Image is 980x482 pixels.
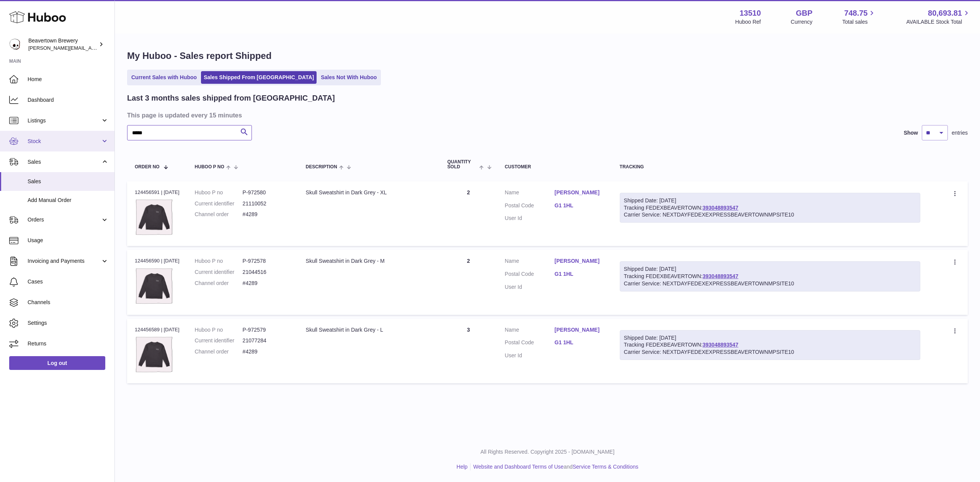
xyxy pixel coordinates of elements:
dd: #4289 [243,348,291,355]
span: Home [28,76,109,83]
span: 80,693.81 [928,8,962,18]
span: Description [306,164,337,169]
dt: Postal Code [505,202,555,211]
a: Sales Not With Huboo [318,71,379,84]
dt: Huboo P no [195,257,243,265]
div: Tracking [620,164,920,169]
a: G1 1HL [555,202,604,209]
div: Tracking FEDEXBEAVERTOWN: [620,193,920,223]
h1: My Huboo - Sales report Shipped [127,50,968,62]
div: 124456590 | [DATE] [135,257,180,264]
td: 3 [440,319,497,383]
h3: This page is updated every 15 minutes [127,111,966,119]
div: Carrier Service: NEXTDAYFEDEXEXPRESSBEAVERTOWNMPSITE10 [624,280,916,287]
dt: User Id [505,215,555,222]
h2: Last 3 months sales shipped from [GEOGRAPHIC_DATA] [127,93,335,103]
p: All Rights Reserved. Copyright 2025 - [DOMAIN_NAME] [121,448,974,456]
span: Channels [28,299,109,306]
span: Quantity Sold [448,160,478,169]
span: Add Manual Order [28,197,109,204]
a: Service Terms & Conditions [573,464,639,470]
div: Skull Sweatshirt in Dark Grey - M [306,257,432,265]
a: G1 1HL [555,339,604,346]
dt: Current identifier [195,337,243,344]
div: 124456589 | [DATE] [135,326,180,333]
img: Matthew.McCormack@beavertownbrewery.co.uk [9,39,21,50]
span: Huboo P no [195,164,224,169]
span: [PERSON_NAME][EMAIL_ADDRESS][PERSON_NAME][DOMAIN_NAME] [28,45,194,51]
a: Sales Shipped From [GEOGRAPHIC_DATA] [201,71,317,84]
dd: 21077284 [243,337,291,344]
dt: Current identifier [195,269,243,276]
dt: User Id [505,283,555,291]
img: beavertown-brewery-autumn-merch-sweatshirt-grey_572c981b-b192-443a-8d77-793713114155.png [135,198,173,236]
dt: Postal Code [505,339,555,348]
dt: Huboo P no [195,326,243,334]
a: 393048893547 [702,205,738,211]
span: Sales [28,178,109,185]
a: [PERSON_NAME] [555,257,604,265]
label: Show [904,129,918,137]
span: Dashboard [28,96,109,104]
dt: Channel order [195,280,243,287]
strong: GBP [796,8,812,18]
a: 748.75 Total sales [842,8,876,26]
dt: Name [505,189,555,198]
span: Orders [28,216,101,223]
span: entries [952,129,968,137]
td: 2 [440,250,497,314]
dd: 21110052 [243,200,291,207]
span: 748.75 [844,8,867,18]
span: Order No [135,164,160,169]
span: Invoicing and Payments [28,257,101,265]
dt: Name [505,257,555,267]
div: Skull Sweatshirt in Dark Grey - XL [306,189,432,196]
a: Help [457,464,468,470]
a: 393048893547 [702,273,738,279]
strong: 13510 [740,8,761,18]
div: Skull Sweatshirt in Dark Grey - L [306,326,432,334]
div: Tracking FEDEXBEAVERTOWN: [620,261,920,291]
dt: Name [505,326,555,335]
span: Sales [28,158,101,166]
a: G1 1HL [555,270,604,278]
dd: #4289 [243,280,291,287]
a: 393048893547 [702,342,738,348]
dd: #4289 [243,211,291,218]
img: beavertown-brewery-autumn-merch-sweatshirt-grey_572c981b-b192-443a-8d77-793713114155.png [135,335,173,374]
span: Usage [28,237,109,244]
dt: Current identifier [195,200,243,207]
img: beavertown-brewery-autumn-merch-sweatshirt-grey_572c981b-b192-443a-8d77-793713114155.png [135,267,173,305]
div: Shipped Date: [DATE] [624,265,916,273]
div: Tracking FEDEXBEAVERTOWN: [620,330,920,360]
dt: Postal Code [505,270,555,280]
div: Shipped Date: [DATE] [624,334,916,342]
a: [PERSON_NAME] [555,189,604,196]
span: Returns [28,340,109,347]
li: and [470,463,638,471]
div: Beavertown Brewery [28,37,97,52]
a: 80,693.81 AVAILABLE Stock Total [906,8,971,26]
span: AVAILABLE Stock Total [906,18,971,26]
dt: Channel order [195,211,243,218]
span: Cases [28,278,109,285]
div: Customer [505,164,604,169]
dt: User Id [505,352,555,359]
a: [PERSON_NAME] [555,326,604,334]
div: Carrier Service: NEXTDAYFEDEXEXPRESSBEAVERTOWNMPSITE10 [624,348,916,356]
span: Listings [28,117,101,124]
dd: 21044516 [243,269,291,276]
dd: P-972580 [243,189,291,196]
span: Total sales [842,18,876,26]
a: Website and Dashboard Terms of Use [473,464,563,470]
span: Settings [28,319,109,327]
td: 2 [440,181,497,246]
div: Carrier Service: NEXTDAYFEDEXEXPRESSBEAVERTOWNMPSITE10 [624,211,916,218]
dd: P-972578 [243,257,291,265]
div: Huboo Ref [735,18,761,26]
dt: Channel order [195,348,243,355]
span: Stock [28,138,101,145]
dd: P-972579 [243,326,291,334]
div: 124456591 | [DATE] [135,189,180,196]
div: Shipped Date: [DATE] [624,197,916,204]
